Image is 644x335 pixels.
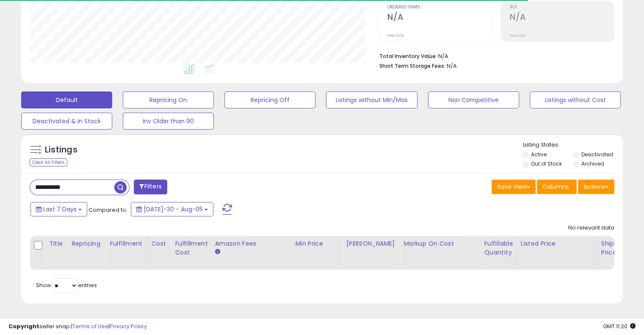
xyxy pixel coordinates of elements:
button: Repricing On [123,91,214,108]
div: Clear All Filters [30,158,67,166]
b: Total Inventory Value: [379,53,437,60]
div: Min Price [295,239,339,248]
span: Show: entries [36,281,97,289]
div: Fulfillment Cost [175,239,207,257]
span: Compared to: [88,206,127,214]
div: Ship Price [601,239,618,257]
h2: N/A [510,12,614,24]
a: Terms of Use [72,322,108,330]
button: [DATE]-30 - Aug-05 [131,202,213,216]
label: Active [531,151,547,158]
label: Archived [581,160,604,167]
div: Fulfillment [110,239,144,248]
p: Listing States: [523,141,623,149]
div: Markup on Cost [404,239,477,248]
div: Cost [152,239,168,248]
span: [DATE]-30 - Aug-05 [144,205,203,213]
div: Fulfillable Quantity [484,239,513,257]
div: Listed Price [521,239,594,248]
span: ROI [510,5,614,10]
a: Privacy Policy [110,322,147,330]
button: Columns [537,180,577,194]
span: 2025-08-13 11:20 GMT [603,322,636,330]
button: Non Competitive [428,91,519,108]
button: Inv Older than 90 [123,113,214,130]
span: Columns [542,183,569,191]
h2: N/A [387,12,492,24]
small: Prev: N/A [510,33,526,38]
div: Title [49,239,64,248]
button: Last 7 Days [30,202,87,216]
button: Deactivated & In Stock [21,113,112,130]
button: Repricing Off [224,91,315,108]
label: Out of Stock [531,160,562,167]
span: Ordered Items [387,5,492,10]
button: Listings without Cost [530,91,621,108]
div: seller snap | | [8,323,147,331]
strong: Copyright [8,322,39,330]
div: [PERSON_NAME] [346,239,396,248]
th: The percentage added to the cost of goods (COGS) that forms the calculator for Min & Max prices. [400,236,481,270]
h5: Listings [45,144,77,156]
span: Last 7 Days [43,205,77,213]
b: Short Term Storage Fees: [379,62,445,69]
small: Amazon Fees. [215,248,220,256]
div: Repricing [72,239,102,248]
div: No relevant data [568,224,614,232]
li: N/A [379,50,608,61]
label: Deactivated [581,151,613,158]
button: Filters [134,180,167,194]
button: Default [21,91,112,108]
button: Listings without Min/Max [326,91,417,108]
small: Prev: N/A [387,33,404,38]
button: Save View [492,180,536,194]
button: Actions [578,180,614,194]
div: Amazon Fees [215,239,288,248]
span: N/A [447,62,457,70]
